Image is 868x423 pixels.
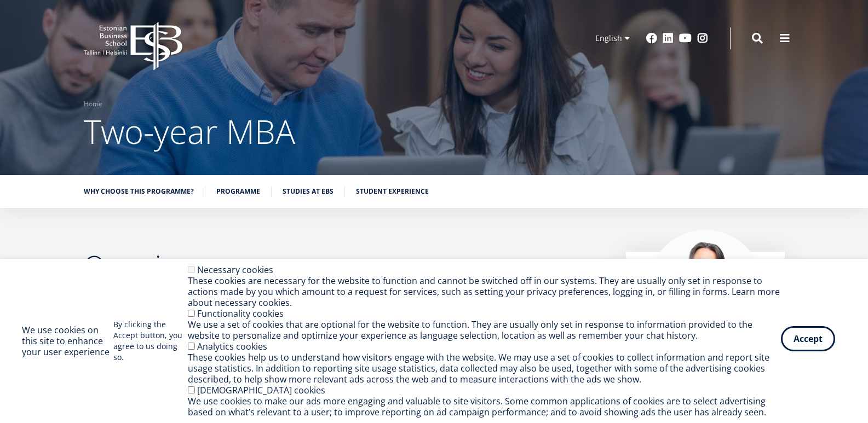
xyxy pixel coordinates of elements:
[188,352,781,385] div: These cookies help us to understand how visitors engage with the website. We may use a set of coo...
[84,109,295,154] span: Two-year MBA
[84,98,102,109] a: Home
[356,186,429,197] a: Student experience
[188,275,781,308] div: These cookies are necessary for the website to function and cannot be switched off in our systems...
[84,252,604,279] h2: Overview
[3,181,10,188] input: Technology Innovation MBA
[283,186,334,197] a: Studies at EBS
[646,33,657,44] a: Facebook
[216,186,260,197] a: Programme
[13,166,60,176] span: Two-year MBA
[22,325,113,357] h2: We use cookies on this site to enhance your user experience
[197,384,325,396] label: [DEMOGRAPHIC_DATA] cookies
[260,1,295,10] span: Last Name
[663,33,674,44] a: Linkedin
[188,396,781,418] div: We use cookies to make our ads more engaging and valuable to site visitors. Some common applicati...
[84,186,194,197] a: Why choose this programme?
[13,152,102,162] span: One-year MBA (in Estonian)
[679,33,692,44] a: Youtube
[188,319,781,341] div: We use a set of cookies that are optional for the website to function. They are usually only set ...
[197,264,273,276] label: Necessary cookies
[197,340,267,352] label: Analytics cookies
[13,181,105,190] span: Technology Innovation MBA
[781,326,835,351] button: Accept
[197,308,284,320] label: Functionality cookies
[648,230,763,345] img: Marko Rillo
[697,33,708,44] a: Instagram
[113,319,188,363] p: By clicking the Accept button, you agree to us doing so.
[3,153,10,160] input: One-year MBA (in Estonian)
[3,167,10,174] input: Two-year MBA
